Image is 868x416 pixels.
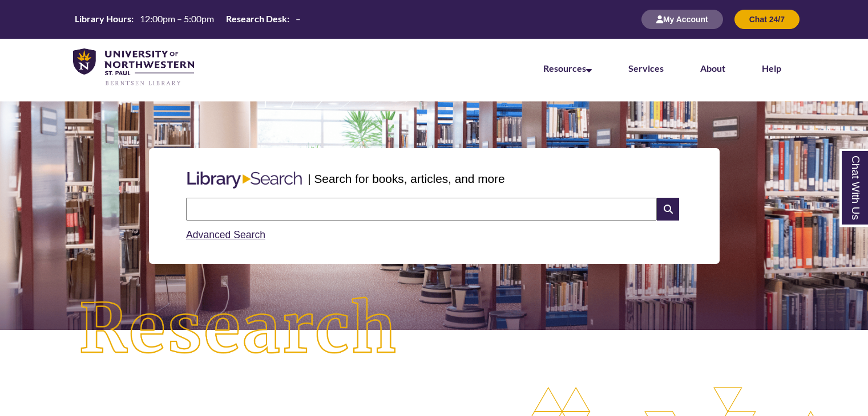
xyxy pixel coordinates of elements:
[296,13,301,24] span: –
[734,10,800,29] button: Chat 24/7
[308,170,504,187] p: | Search for books, articles, and more
[221,13,291,25] th: Research Desk:
[43,262,434,397] img: Research
[734,14,800,24] a: Chat 24/7
[700,63,725,74] a: About
[657,198,679,221] i: Search
[762,63,781,74] a: Help
[543,63,592,74] a: Resources
[140,13,214,24] span: 12:00pm – 5:00pm
[181,167,308,193] img: Libary Search
[70,13,305,25] table: Hours Today
[641,14,723,24] a: My Account
[186,229,265,240] a: Advanced Search
[70,13,305,26] a: Hours Today
[70,13,135,25] th: Library Hours:
[641,10,723,29] button: My Account
[73,48,194,87] img: UNWSP Library Logo
[628,63,664,74] a: Services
